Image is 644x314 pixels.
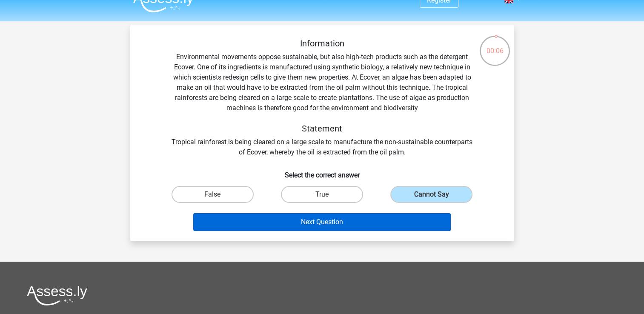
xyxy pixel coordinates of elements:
div: Environmental movements oppose sustainable, but also high-tech products such as the detergent Eco... [144,38,501,157]
img: Assessly logo [27,285,87,305]
h5: Statement [171,123,473,134]
label: Cannot Say [390,186,472,203]
label: False [172,186,254,203]
h5: Information [171,38,473,49]
div: 00:06 [479,35,511,56]
h6: Select the correct answer [144,164,501,179]
button: Next Question [193,213,451,231]
label: True [281,186,363,203]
